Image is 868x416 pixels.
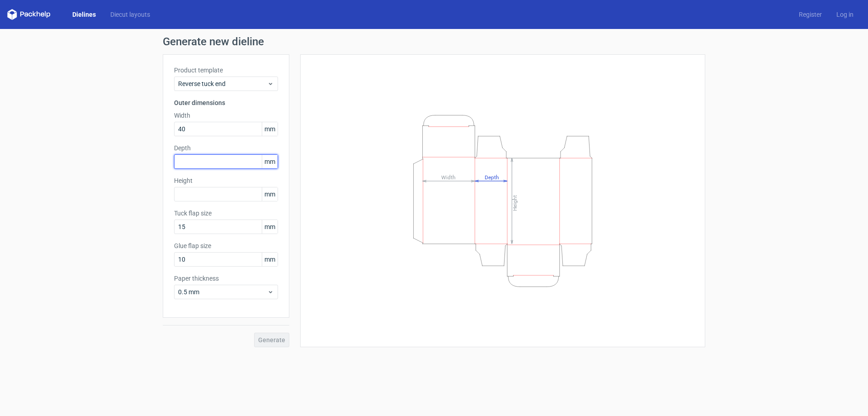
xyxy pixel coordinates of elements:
span: Reverse tuck end [178,79,267,88]
label: Width [174,111,278,120]
a: Diecut layouts [103,10,157,19]
span: mm [262,155,278,168]
span: mm [262,187,278,201]
label: Tuck flap size [174,209,278,218]
label: Paper thickness [174,274,278,283]
h3: Outer dimensions [174,98,278,107]
label: Height [174,176,278,185]
label: Product template [174,66,278,75]
tspan: Height [512,195,518,210]
a: Register [792,10,829,19]
span: mm [262,220,278,234]
span: 0.5 mm [178,287,267,296]
label: Depth [174,143,278,153]
h1: Generate new dieline [163,36,705,47]
span: mm [262,122,278,136]
tspan: Width [441,174,456,180]
a: Dielines [65,10,103,19]
label: Glue flap size [174,241,278,250]
span: mm [262,253,278,266]
a: Log in [829,10,861,19]
tspan: Depth [485,174,499,180]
